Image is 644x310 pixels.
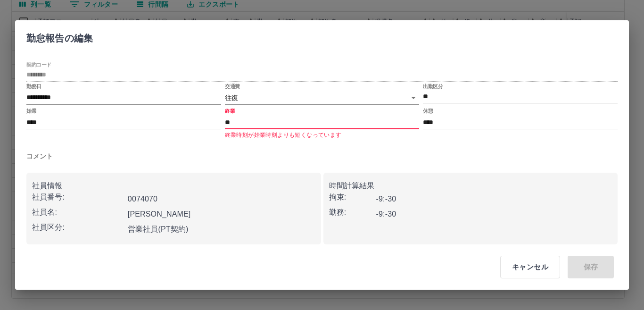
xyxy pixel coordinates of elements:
b: -9:-30 [376,210,396,218]
b: [PERSON_NAME] [128,210,191,218]
div: 往復 [225,91,420,105]
label: 休憩 [423,108,433,115]
p: 社員番号: [32,192,124,203]
p: 社員名: [32,207,124,218]
p: 社員情報 [32,180,315,192]
b: 営業社員(PT契約) [128,225,189,233]
p: 勤務: [329,207,376,218]
h2: 勤怠報告の編集 [15,20,104,52]
label: 勤務日 [26,83,41,90]
p: 社員区分: [32,222,124,233]
label: 始業 [26,108,36,115]
button: キャンセル [500,256,560,278]
p: 終業時刻が始業時刻よりも短くなっています [225,131,420,140]
label: 出勤区分 [423,83,443,90]
label: 終業 [225,108,235,115]
label: 交通費 [225,83,240,90]
p: 拘束: [329,192,376,203]
b: 0074070 [128,195,157,203]
p: 時間計算結果 [329,180,612,192]
label: 契約コード [26,61,51,68]
b: -9:-30 [376,195,396,203]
